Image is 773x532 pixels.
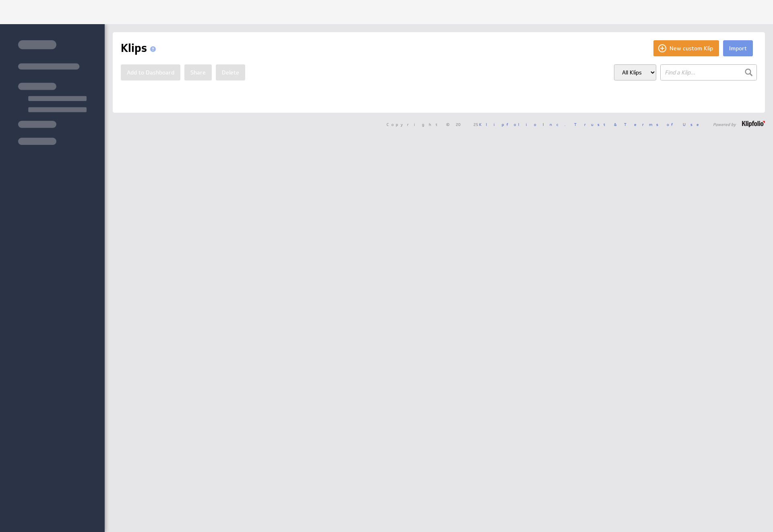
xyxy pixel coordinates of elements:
span: Powered by [713,122,736,126]
input: Find a Klip... [660,64,757,80]
button: Add to Dashboard [121,64,180,80]
a: Klipfolio Inc. [479,122,566,127]
button: Import [723,40,753,56]
a: Trust & Terms of Use [574,122,705,127]
img: skeleton-sidenav.svg [18,40,87,145]
span: Copyright © 2025 [386,122,566,126]
h1: Klips [121,40,159,56]
button: Share [184,64,212,80]
button: Delete [216,64,245,80]
img: logo-footer.png [742,121,765,127]
button: New custom Klip [653,40,719,56]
